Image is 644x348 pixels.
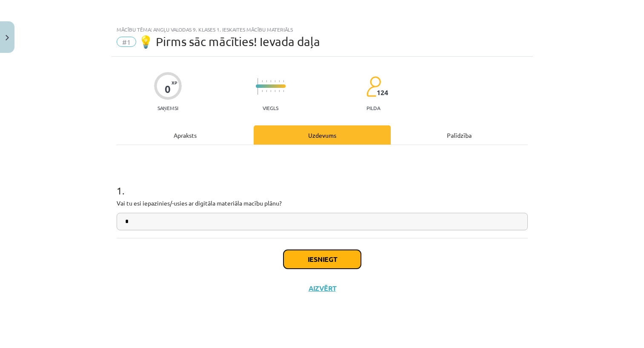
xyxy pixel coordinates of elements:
[6,35,9,41] img: icon-close-lesson-0947bae3869378f0d4975bcd49f059093ad1ed9edebbc8119c70593378902aed.svg
[279,90,280,92] img: icon-short-line-57e1e144782c952c97e751825c79c345078a6d821885a25fce030b3d8c18986b.svg
[117,170,528,196] h1: 1 .
[283,250,361,269] button: Iesniegt
[366,76,381,97] img: students-c634bb4e5e11cddfef0936a35e636f08e4e9abd3cc4e673bd6f9a4125e45ecb1.svg
[263,105,278,111] p: Viegls
[154,105,182,111] p: Saņemsi
[366,105,380,111] p: pilda
[306,284,338,293] button: Aizvērt
[283,80,284,82] img: icon-short-line-57e1e144782c952c97e751825c79c345078a6d821885a25fce030b3d8c18986b.svg
[275,90,275,92] img: icon-short-line-57e1e144782c952c97e751825c79c345078a6d821885a25fce030b3d8c18986b.svg
[172,80,177,85] span: XP
[117,26,528,32] div: Mācību tēma: Angļu valodas 9. klases 1. ieskaites mācību materiāls
[275,80,275,82] img: icon-short-line-57e1e144782c952c97e751825c79c345078a6d821885a25fce030b3d8c18986b.svg
[262,80,263,82] img: icon-short-line-57e1e144782c952c97e751825c79c345078a6d821885a25fce030b3d8c18986b.svg
[117,37,136,47] span: #1
[258,78,258,95] img: icon-long-line-d9ea69661e0d244f92f715978eff75569469978d946b2353a9bb055b3ed8787d.svg
[270,90,271,92] img: icon-short-line-57e1e144782c952c97e751825c79c345078a6d821885a25fce030b3d8c18986b.svg
[138,35,320,49] span: 💡 Pirms sāc mācīties! Ievada daļa
[283,90,284,92] img: icon-short-line-57e1e144782c952c97e751825c79c345078a6d821885a25fce030b3d8c18986b.svg
[279,80,280,82] img: icon-short-line-57e1e144782c952c97e751825c79c345078a6d821885a25fce030b3d8c18986b.svg
[377,89,388,96] span: 124
[117,125,254,145] div: Apraksts
[270,80,271,82] img: icon-short-line-57e1e144782c952c97e751825c79c345078a6d821885a25fce030b3d8c18986b.svg
[165,83,171,95] div: 0
[266,80,267,82] img: icon-short-line-57e1e144782c952c97e751825c79c345078a6d821885a25fce030b3d8c18986b.svg
[117,199,528,208] p: Vai tu esi iepazinies/-usies ar digitāla materiāla macību plānu?
[262,90,263,92] img: icon-short-line-57e1e144782c952c97e751825c79c345078a6d821885a25fce030b3d8c18986b.svg
[254,125,391,145] div: Uzdevums
[391,125,528,145] div: Palīdzība
[266,90,267,92] img: icon-short-line-57e1e144782c952c97e751825c79c345078a6d821885a25fce030b3d8c18986b.svg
